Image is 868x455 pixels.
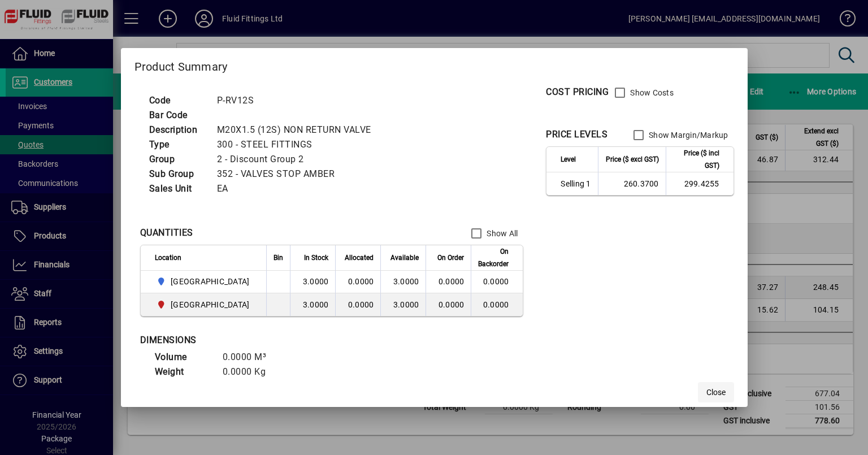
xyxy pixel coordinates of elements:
[217,350,285,365] td: 0.0000 M³
[144,167,211,181] td: Sub Group
[140,226,193,240] div: QUANTITIES
[144,181,211,196] td: Sales Unit
[144,93,211,108] td: Code
[439,277,465,286] span: 0.0000
[546,85,609,99] div: COST PRICING
[437,252,464,264] span: On Order
[140,333,423,347] div: DIMENSIONS
[144,108,211,123] td: Bar Code
[546,128,607,141] div: PRICE LEVELS
[380,271,426,293] td: 3.0000
[155,275,254,288] span: AUCKLAND
[666,172,734,195] td: 299.4255
[471,271,523,293] td: 0.0000
[335,293,380,316] td: 0.0000
[335,271,380,293] td: 0.0000
[380,293,426,316] td: 3.0000
[171,276,249,287] span: [GEOGRAPHIC_DATA]
[628,87,674,98] label: Show Costs
[390,252,419,264] span: Available
[606,153,659,166] span: Price ($ excl GST)
[561,178,591,189] span: Selling 1
[673,147,719,172] span: Price ($ incl GST)
[290,293,335,316] td: 3.0000
[171,299,249,310] span: [GEOGRAPHIC_DATA]
[304,252,328,264] span: In Stock
[484,228,518,239] label: Show All
[144,137,211,152] td: Type
[706,387,726,398] span: Close
[144,152,211,167] td: Group
[211,93,385,108] td: P-RV12S
[598,172,666,195] td: 260.3700
[211,181,385,196] td: EA
[149,350,217,365] td: Volume
[155,252,181,264] span: Location
[211,137,385,152] td: 300 - STEEL FITTINGS
[274,252,283,264] span: Bin
[121,48,748,81] h2: Product Summary
[211,152,385,167] td: 2 - Discount Group 2
[646,129,728,141] label: Show Margin/Markup
[478,245,509,270] span: On Backorder
[211,167,385,181] td: 352 - VALVES STOP AMBER
[439,300,465,309] span: 0.0000
[217,365,285,379] td: 0.0000 Kg
[698,382,734,402] button: Close
[345,252,374,264] span: Allocated
[144,123,211,137] td: Description
[155,298,254,311] span: CHRISTCHURCH
[290,271,335,293] td: 3.0000
[561,153,576,166] span: Level
[211,123,385,137] td: M20X1.5 (12S) NON RETURN VALVE
[149,365,217,379] td: Weight
[471,293,523,316] td: 0.0000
